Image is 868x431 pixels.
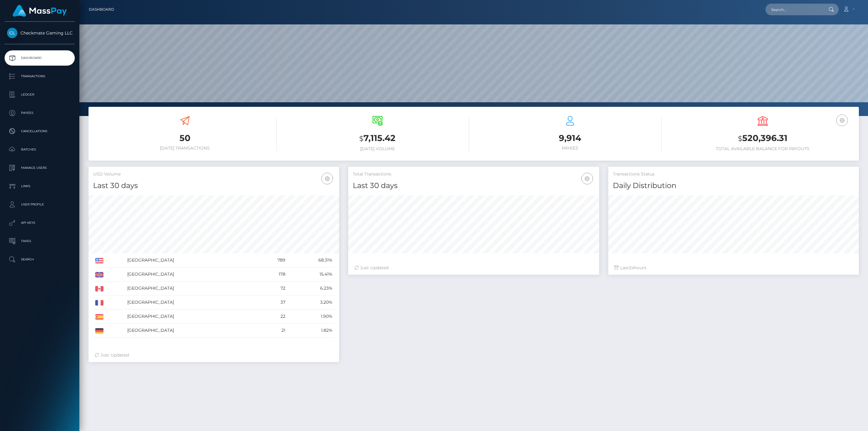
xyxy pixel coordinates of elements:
[286,132,469,145] h3: 7,115.42
[614,265,853,271] div: Last hours
[93,132,277,144] h3: 50
[353,171,594,177] h5: Total Transactions
[95,300,103,306] img: FR.png
[125,324,256,338] td: [GEOGRAPHIC_DATA]
[5,142,75,157] a: Batches
[93,180,335,191] h4: Last 30 days
[5,30,75,36] span: Checkmate Gaming LLC
[288,281,335,295] td: 6.23%
[613,171,854,177] h5: Transactions Status
[256,324,288,338] td: 21
[7,90,72,99] p: Ledger
[288,310,335,324] td: 1.90%
[288,324,335,338] td: 1.82%
[7,200,72,209] p: User Profile
[95,314,103,320] img: ES.png
[95,352,333,358] div: Just Updated
[7,218,72,227] p: API Keys
[95,258,103,263] img: US.png
[256,295,288,310] td: 37
[765,4,823,15] input: Search...
[5,215,75,230] a: API Keys
[256,253,288,267] td: 789
[125,310,256,324] td: [GEOGRAPHIC_DATA]
[7,182,72,191] p: Links
[5,160,75,176] a: Manage Users
[13,5,67,17] img: MassPay Logo
[478,132,662,144] h3: 9,914
[288,267,335,281] td: 15.41%
[5,234,75,249] a: Taxes
[286,146,469,151] h6: [DATE] Volume
[7,28,17,38] img: Checkmate Gaming LLC
[5,69,75,84] a: Transactions
[671,146,854,151] h6: Total Available Balance for Payouts
[629,265,634,270] span: 24
[7,53,72,63] p: Dashboard
[613,180,854,191] h4: Daily Distribution
[7,163,72,172] p: Manage Users
[5,197,75,212] a: User Profile
[7,255,72,264] p: Search
[93,146,277,151] h6: [DATE] Transactions
[7,108,72,118] p: Payees
[93,171,335,177] h5: USD Volume
[256,310,288,324] td: 22
[256,267,288,281] td: 178
[5,105,75,121] a: Payees
[478,146,662,151] h6: Payees
[89,3,114,16] a: Dashboard
[5,179,75,194] a: Links
[256,281,288,295] td: 72
[353,180,594,191] h4: Last 30 days
[95,328,103,334] img: DE.png
[95,286,103,292] img: CA.png
[5,50,75,66] a: Dashboard
[7,237,72,246] p: Taxes
[288,295,335,310] td: 3.20%
[125,267,256,281] td: [GEOGRAPHIC_DATA]
[288,253,335,267] td: 68.31%
[125,295,256,310] td: [GEOGRAPHIC_DATA]
[5,124,75,139] a: Cancellations
[125,253,256,267] td: [GEOGRAPHIC_DATA]
[95,272,103,277] img: GB.png
[359,134,363,143] small: $
[354,265,593,271] div: Just Updated
[7,127,72,136] p: Cancellations
[671,132,854,145] h3: 520,396.31
[7,145,72,154] p: Batches
[5,87,75,102] a: Ledger
[125,281,256,295] td: [GEOGRAPHIC_DATA]
[7,72,72,81] p: Transactions
[738,134,742,143] small: $
[5,252,75,267] a: Search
